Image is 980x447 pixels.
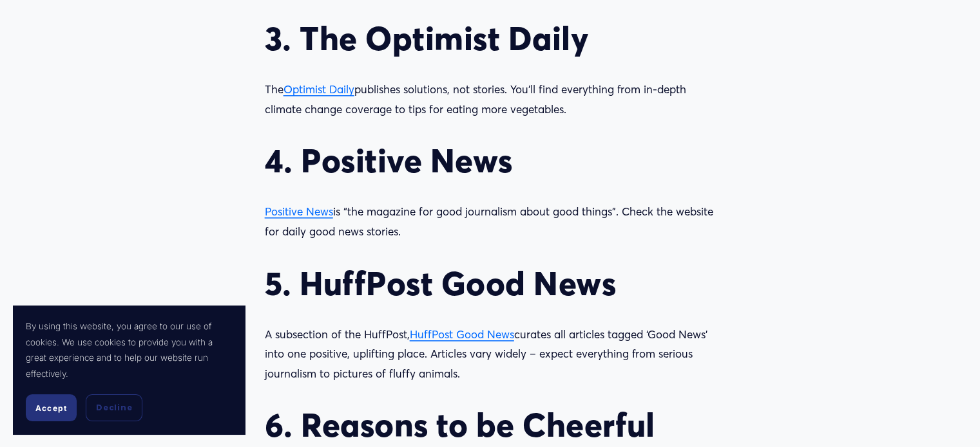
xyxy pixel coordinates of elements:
span: Decline [96,402,132,414]
h2: 4. Positive News [265,141,716,180]
span: Accept [35,403,67,413]
p: is “the magazine for good journalism about good things”. Check the website for daily good news st... [265,202,716,241]
h2: 3. The Optimist Daily [265,19,716,58]
button: Accept [26,394,77,421]
p: By using this website, you agree to our use of cookies. We use cookies to provide you with a grea... [26,318,232,381]
h2: 5. HuffPost Good News [265,264,716,303]
button: Decline [86,394,142,421]
h2: 6. Reasons to be Cheerful [265,405,716,444]
section: Cookie banner [13,306,245,434]
p: A subsection of the HuffPost, curates all articles tagged ‘Good News’ into one positive, upliftin... [265,325,716,384]
a: HuffPost Good News [410,327,514,341]
p: The publishes solutions, not stories. You’ll find everything from in-depth climate change coverag... [265,80,716,119]
a: Optimist Daily [283,82,354,96]
a: Positive News [265,205,333,218]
